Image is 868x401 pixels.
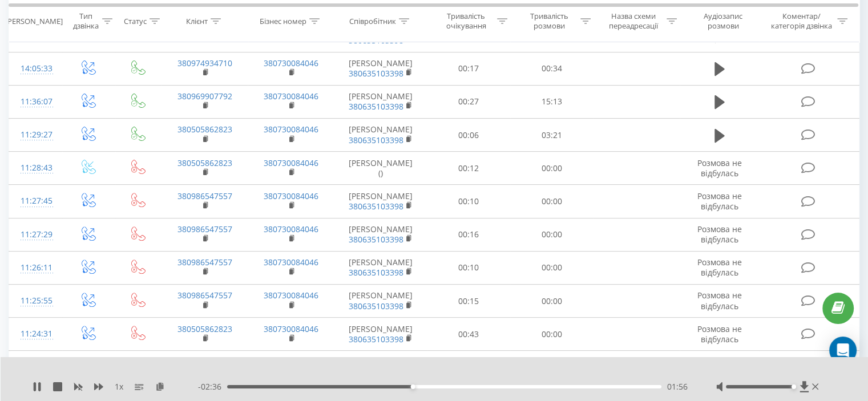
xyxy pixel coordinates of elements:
td: 00:06 [427,119,510,152]
a: 380635103398 [349,301,403,311]
a: 380730084046 [264,157,318,168]
a: 380730084046 [264,58,318,68]
a: 380730084046 [264,91,318,102]
td: [PERSON_NAME] [334,318,427,351]
span: - 02:36 [198,381,227,392]
div: 14:05:33 [21,58,51,80]
td: 00:10 [427,251,510,284]
div: Тривалість розмови [520,12,578,31]
div: Співробітник [349,17,396,26]
a: 380730084046 [264,357,318,367]
a: 380730084046 [264,323,318,334]
td: [PERSON_NAME] [334,351,427,384]
a: 380635103398 [349,334,403,345]
a: 380635103398 [349,135,403,145]
div: 11:27:29 [21,224,51,246]
div: Accessibility label [411,384,415,389]
a: 380730084046 [264,224,318,234]
td: 03:21 [510,119,593,152]
div: Клієнт [186,17,208,26]
td: 00:00 [510,218,593,251]
span: Розмова не відбулась [697,191,742,212]
a: 380986547557 [177,290,232,301]
td: 00:27 [427,85,510,118]
td: 00:00 [510,185,593,218]
td: 00:00 [510,351,593,384]
span: 1 x [115,381,123,392]
td: 00:43 [427,318,510,351]
div: Бізнес номер [260,17,306,26]
div: Коментар/категорія дзвінка [768,12,834,31]
div: 11:27:45 [21,190,51,212]
a: 380730084046 [264,191,318,201]
div: Аудіозапис розмови [690,12,757,31]
a: 380505862823 [177,157,232,168]
td: 00:12 [427,152,510,185]
td: 00:15 [427,285,510,318]
a: 380635103398 [349,68,403,79]
a: 380986547557 [177,257,232,268]
div: 11:21:24 [21,356,51,378]
a: 380505862823 [177,323,232,334]
td: [PERSON_NAME] [334,119,427,152]
div: [PERSON_NAME] [5,17,63,26]
a: 380635103398 [349,234,403,245]
div: Accessibility label [791,384,796,389]
a: 380969907792 [177,91,232,102]
a: 380635103398 [349,267,403,278]
div: 11:24:31 [21,323,51,345]
td: [PERSON_NAME] [334,218,427,251]
td: [PERSON_NAME] [334,85,427,118]
div: 11:26:11 [21,257,51,279]
a: 380635103398 [349,201,403,212]
span: Розмова не відбулась [697,224,742,245]
div: Статус [124,17,147,26]
div: 11:25:55 [21,290,51,312]
a: 380974934710 [177,58,232,68]
div: Тривалість очікування [438,12,495,31]
td: 00:00 [510,251,593,284]
span: Розмова не відбулась [697,290,742,311]
td: 00:00 [510,318,593,351]
td: 00:34 [510,52,593,85]
a: 380505862823 [177,124,232,135]
td: [PERSON_NAME] [334,185,427,218]
a: 380986547557 [177,191,232,201]
span: 01:56 [667,381,688,392]
td: [PERSON_NAME] [334,52,427,85]
td: [PERSON_NAME] [334,251,427,284]
div: Open Intercom Messenger [829,337,857,364]
a: 380968067162 [177,357,232,367]
td: 00:00 [510,285,593,318]
a: 380635103398 [349,101,403,112]
td: [PERSON_NAME] () [334,152,427,185]
td: 00:47 [427,351,510,384]
td: 00:16 [427,218,510,251]
div: Тип дзвінка [72,12,99,31]
td: 00:00 [510,152,593,185]
td: 00:10 [427,185,510,218]
div: 11:36:07 [21,91,51,113]
a: 380986547557 [177,224,232,234]
span: Розмова не відбулась [697,157,742,179]
td: 15:13 [510,85,593,118]
div: Назва схеми переадресації [604,12,664,31]
td: 00:17 [427,52,510,85]
span: Розмова не відбулась [697,323,742,345]
a: 380730084046 [264,290,318,301]
td: [PERSON_NAME] [334,285,427,318]
span: Розмова не відбулась [697,257,742,278]
span: Розмова не відбулась [697,357,742,378]
a: 380730084046 [264,124,318,135]
a: 380730084046 [264,257,318,268]
div: 11:29:27 [21,124,51,146]
div: 11:28:43 [21,157,51,179]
